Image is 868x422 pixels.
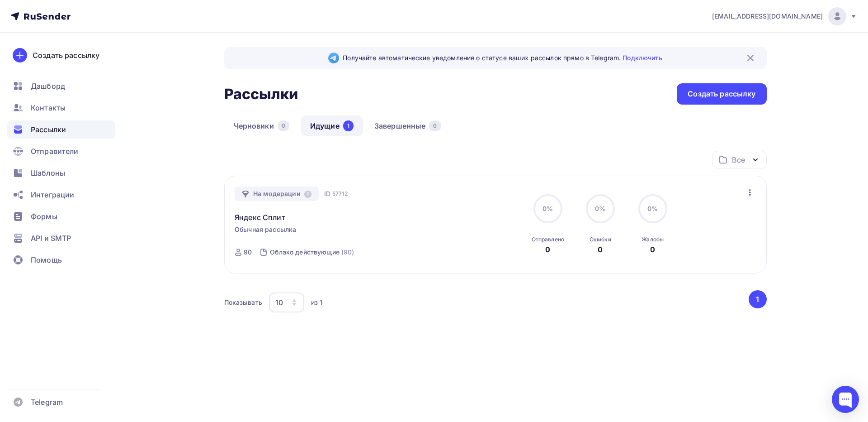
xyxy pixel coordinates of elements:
[33,50,99,61] div: Создать рассылку
[732,154,745,165] div: Все
[365,115,451,136] a: Завершенные0
[712,7,857,25] a: [EMAIL_ADDRESS][DOMAIN_NAME]
[712,151,767,168] button: Все
[301,115,363,136] a: Идущие1
[31,168,65,178] span: Шаблоны
[747,290,767,308] ul: Pagination
[269,292,305,313] button: 10
[332,189,348,198] span: 57712
[542,205,553,212] span: 0%
[244,248,252,257] div: 90
[343,53,662,62] span: Получайте автоматические уведомления о статусе ваших рассылок прямо в Telegram.
[224,298,262,307] div: Показывать
[235,212,285,223] a: Яндекс Сплит
[328,53,339,63] img: Telegram
[31,124,66,135] span: Рассылки
[275,297,283,308] div: 10
[324,189,330,198] span: ID
[224,85,298,103] h2: Рассылки
[7,142,115,160] a: Отправители
[31,146,79,157] span: Отправители
[7,77,115,95] a: Дашборд
[224,115,299,136] a: Черновики0
[642,236,664,243] div: Жалобы
[749,290,767,308] button: Go to page 1
[235,225,296,234] span: Обычная рассылка
[278,120,289,131] div: 0
[598,244,603,255] div: 0
[7,99,115,117] a: Контакты
[7,207,115,225] a: Формы
[429,120,441,131] div: 0
[545,244,550,255] div: 0
[31,81,65,91] span: Дашборд
[623,54,662,62] a: Подключить
[31,211,57,222] span: Формы
[31,189,74,200] span: Интеграции
[31,233,71,244] span: API и SMTP
[7,164,115,182] a: Шаблоны
[532,236,564,243] div: Отправлено
[31,397,63,408] span: Telegram
[647,205,658,212] span: 0%
[343,120,354,131] div: 1
[341,248,354,257] div: (90)
[31,254,62,265] span: Помощь
[7,120,115,139] a: Рассылки
[712,12,823,21] span: [EMAIL_ADDRESS][DOMAIN_NAME]
[590,236,611,243] div: Ошибки
[235,187,319,201] div: На модерации
[650,244,655,255] div: 0
[595,205,605,212] span: 0%
[31,102,66,113] span: Контакты
[269,245,355,259] a: Облако действующие (90)
[311,298,323,307] div: из 1
[270,248,340,257] div: Облако действующие
[688,89,755,99] div: Создать рассылку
